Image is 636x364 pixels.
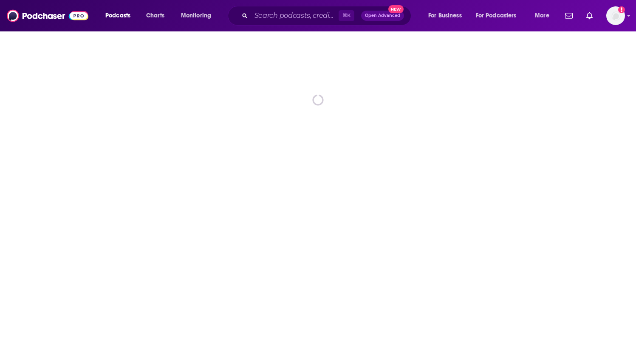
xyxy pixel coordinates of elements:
[618,6,625,13] svg: Add a profile image
[236,6,419,25] div: Search podcasts, credits, & more...
[7,8,88,24] img: Podchaser - Follow, Share and Rate Podcasts
[583,8,596,23] a: Show notifications dropdown
[365,14,400,18] span: Open Advanced
[470,9,529,23] button: open menu
[181,10,211,22] span: Monitoring
[476,10,517,22] span: For Podcasters
[146,10,164,22] span: Charts
[361,11,404,21] button: Open AdvancedNew
[175,9,222,23] button: open menu
[529,9,560,23] button: open menu
[562,8,576,23] a: Show notifications dropdown
[251,9,339,23] input: Search podcasts, credits, & more...
[99,9,141,23] button: open menu
[606,6,625,25] button: Show profile menu
[428,10,462,22] span: For Business
[606,6,625,25] img: User Profile
[105,10,130,22] span: Podcasts
[535,10,549,22] span: More
[141,9,170,23] a: Charts
[422,9,472,23] button: open menu
[388,5,404,13] span: New
[606,6,625,25] span: Logged in as maryalyson
[339,10,354,21] span: ⌘ K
